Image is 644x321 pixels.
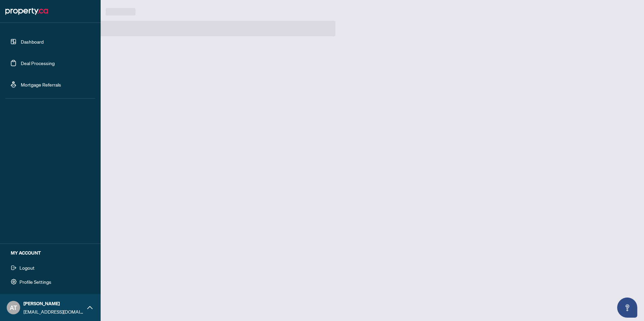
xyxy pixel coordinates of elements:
[23,300,84,307] span: [PERSON_NAME]
[21,82,61,88] a: Mortgage Referrals
[11,249,95,257] h5: MY ACCOUNT
[10,303,17,312] span: AT
[19,262,35,273] span: Logout
[5,6,48,17] img: logo
[21,60,55,66] a: Deal Processing
[617,298,637,318] button: Open asap
[19,276,51,287] span: Profile Settings
[5,276,95,287] button: Profile Settings
[5,262,95,273] button: Logout
[21,39,44,45] a: Dashboard
[23,308,84,315] span: [EMAIL_ADDRESS][DOMAIN_NAME]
